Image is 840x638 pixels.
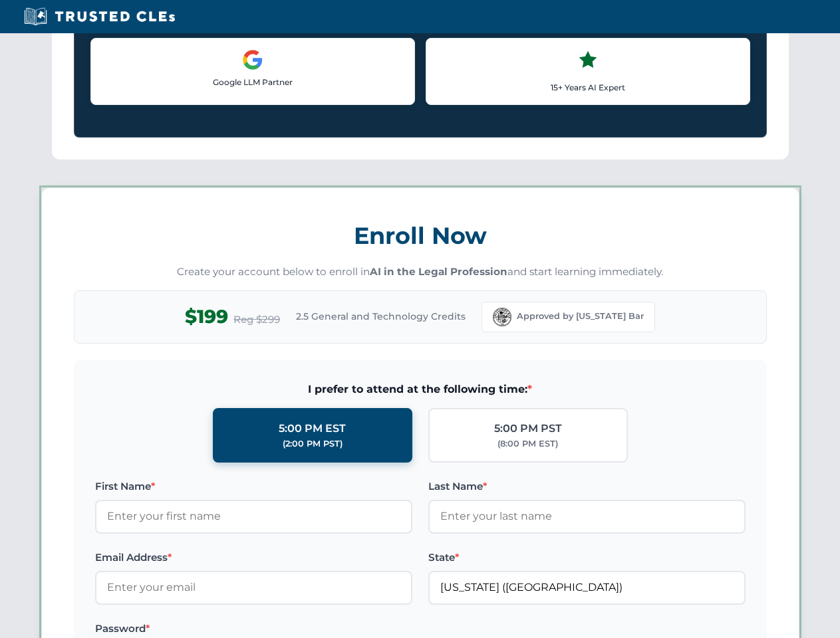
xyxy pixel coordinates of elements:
img: Trusted CLEs [20,7,179,27]
span: $199 [185,302,228,332]
input: Florida (FL) [428,571,746,604]
div: 5:00 PM PST [494,420,562,437]
span: 2.5 General and Technology Credits [296,309,466,324]
span: Approved by [US_STATE] Bar [517,310,644,323]
strong: AI in the Legal Profession [370,265,507,278]
input: Enter your last name [428,500,746,533]
div: (2:00 PM PST) [283,437,343,451]
p: Google LLM Partner [102,76,404,88]
p: 15+ Years AI Expert [437,81,739,94]
label: Last Name [428,478,746,494]
label: Password [95,621,412,637]
span: I prefer to attend at the following time: [95,381,746,398]
label: First Name [95,478,412,494]
div: (8:00 PM EST) [497,437,558,451]
input: Enter your first name [95,500,412,533]
p: Create your account below to enroll in and start learning immediately. [74,265,767,280]
input: Enter your email [95,571,412,604]
label: State [428,550,746,566]
label: Email Address [95,550,412,566]
div: 5:00 PM EST [279,420,346,437]
h3: Enroll Now [74,215,767,257]
img: Florida Bar [493,308,511,326]
img: Google [242,49,263,70]
span: Reg $299 [233,312,280,328]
